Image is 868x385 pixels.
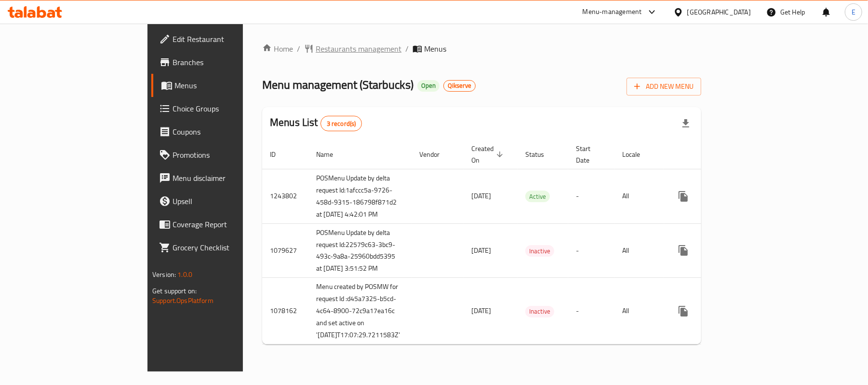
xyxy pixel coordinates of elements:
[308,169,412,223] td: POSMenu Update by delta request Id:1afccc5a-9726-458d-9315-186798f871d2 at [DATE] 4:42:01 PM
[173,56,285,68] span: Branches
[672,185,695,208] button: more
[622,149,653,160] span: Locale
[525,191,550,202] div: Active
[695,185,718,208] button: Change Status
[262,43,701,55] nav: breadcrumb
[417,82,440,90] span: Open
[424,43,446,55] span: Menus
[308,223,412,278] td: POSMenu Update by delta request Id:22579c63-3bc9-493c-9a8a-25960bdd5395 at [DATE] 3:51:52 PM
[614,278,664,344] td: All
[151,97,293,120] a: Choice Groups
[525,306,554,317] div: Inactive
[614,169,664,223] td: All
[471,190,491,202] span: [DATE]
[634,81,694,93] span: Add New Menu
[304,43,401,55] a: Restaurants management
[321,119,362,128] span: 3 record(s)
[173,103,285,114] span: Choice Groups
[627,78,701,96] button: Add New Menu
[525,149,557,160] span: Status
[471,244,491,257] span: [DATE]
[687,7,751,17] div: [GEOGRAPHIC_DATA]
[316,43,401,55] span: Restaurants management
[308,278,412,344] td: Menu created by POSMW for request Id :d45a7325-b5cd-4c64-8900-72c9a17ea16c and set active on '[DA...
[576,143,603,166] span: Start Date
[674,112,697,135] div: Export file
[444,82,475,90] span: Qikserve
[174,80,285,91] span: Menus
[405,43,409,55] li: /
[568,278,614,344] td: -
[151,213,293,236] a: Coverage Report
[525,246,554,257] span: Inactive
[173,33,285,45] span: Edit Restaurant
[664,140,772,169] th: Actions
[262,74,414,96] span: Menu management ( Starbucks )
[568,223,614,278] td: -
[695,300,718,323] button: Change Status
[151,236,293,259] a: Grocery Checklist
[471,304,491,317] span: [DATE]
[568,169,614,223] td: -
[672,300,695,323] button: more
[151,51,293,74] a: Branches
[173,172,285,184] span: Menu disclaimer
[471,143,506,166] span: Created On
[151,27,293,51] a: Edit Restaurant
[151,74,293,97] a: Menus
[152,268,176,281] span: Version:
[262,140,772,345] table: enhanced table
[177,268,192,281] span: 1.0.0
[525,306,554,317] span: Inactive
[320,116,362,131] div: Total records count
[270,115,362,131] h2: Menus List
[151,143,293,166] a: Promotions
[151,190,293,213] a: Upsell
[852,7,855,17] span: E
[417,80,440,92] div: Open
[419,149,452,160] span: Vendor
[316,149,346,160] span: Name
[173,149,285,161] span: Promotions
[151,166,293,190] a: Menu disclaimer
[173,195,285,207] span: Upsell
[297,43,300,55] li: /
[173,242,285,253] span: Grocery Checklist
[525,191,550,202] span: Active
[270,149,288,160] span: ID
[173,126,285,137] span: Coupons
[583,6,642,18] div: Menu-management
[152,294,214,307] a: Support.OpsPlatform
[614,223,664,278] td: All
[173,219,285,230] span: Coverage Report
[695,239,718,262] button: Change Status
[152,285,197,297] span: Get support on:
[151,120,293,143] a: Coupons
[672,239,695,262] button: more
